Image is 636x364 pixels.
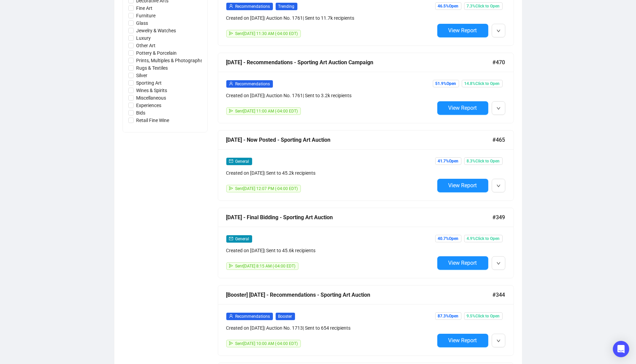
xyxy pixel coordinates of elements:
span: Wines & Spirits [134,87,170,94]
div: Created on [DATE] | Sent to 45.6k recipients [226,247,435,254]
span: 46.5% Open [435,2,461,10]
div: [DATE] - Final Bidding - Sporting Art Auction [226,213,493,222]
span: Sent [DATE] 12:07 PM (-04:00 EDT) [235,186,298,191]
div: [DATE] - Now Posted - Sporting Art Auction [226,136,493,144]
span: 87.3% Open [435,312,461,320]
span: Rugs & Textiles [134,64,171,72]
button: View Report [437,179,488,192]
span: General [235,237,249,241]
span: Trending [276,3,297,10]
span: Sporting Art [134,79,165,87]
span: Sent [DATE] 8:15 AM (-04:00 EDT) [235,264,296,268]
span: Retail Fine Wine [134,117,172,124]
span: 40.7% Open [435,235,461,242]
button: View Report [437,24,488,37]
span: Bids [134,109,148,117]
span: #349 [493,213,505,222]
span: View Report [449,337,477,344]
div: Created on [DATE] | Sent to 45.2k recipients [226,169,435,177]
span: #465 [493,136,505,144]
span: send [229,31,233,35]
span: #470 [493,58,505,67]
span: send [229,186,233,190]
span: 7.3% Click to Open [464,2,503,10]
span: #344 [493,291,505,299]
div: Created on [DATE] | Auction No. 1761 | Sent to 11.7k recipients [226,14,435,22]
span: Prints, Multiples & Photographs [134,57,206,64]
span: View Report [449,27,477,34]
span: down [496,339,501,343]
span: Recommendations [235,314,270,319]
span: Jewelry & Watches [134,27,179,34]
span: Miscellaneous [134,94,169,102]
button: View Report [437,256,488,270]
span: Sent [DATE] 10:00 AM (-04:00 EDT) [235,341,298,346]
span: View Report [449,182,477,189]
span: down [496,29,501,33]
button: View Report [437,334,488,347]
span: Sent [DATE] 11:00 AM (-04:00 EDT) [235,109,298,114]
span: down [496,106,501,110]
span: Glass [134,19,151,27]
span: 8.3% Click to Open [464,157,503,165]
span: send [229,264,233,268]
a: [DATE] - Recommendations - Sporting Art Auction Campaign#470userRecommendationsCreated on [DATE]|... [218,53,514,123]
span: Sent [DATE] 11:30 AM (-04:00 EDT) [235,31,298,36]
span: Other Art [134,42,159,49]
span: Silver [134,72,150,79]
span: Fine Art [134,4,156,12]
span: 4.9% Click to Open [464,235,503,242]
span: mail [229,237,233,241]
span: mail [229,159,233,163]
span: user [229,314,233,318]
span: send [229,341,233,345]
span: 41.7% Open [435,157,461,165]
a: [DATE] - Now Posted - Sporting Art Auction#465mailGeneralCreated on [DATE]| Sent to 45.2k recipie... [218,130,514,201]
span: down [496,261,501,265]
button: View Report [437,101,488,115]
span: Booster [276,313,295,320]
span: Luxury [134,34,154,42]
span: View Report [449,260,477,266]
span: Experiences [134,102,164,109]
span: Recommendations [235,82,270,86]
div: [Booster] [DATE] - Recommendations - Sporting Art Auction [226,291,493,299]
a: [DATE] - Final Bidding - Sporting Art Auction#349mailGeneralCreated on [DATE]| Sent to 45.6k reci... [218,208,514,278]
span: user [229,4,233,8]
span: General [235,159,249,164]
span: 14.8% Click to Open [462,80,503,87]
span: 51.9% Open [433,80,459,87]
span: Pottery & Porcelain [134,49,180,57]
span: Furniture [134,12,159,19]
span: View Report [449,105,477,111]
span: user [229,82,233,86]
a: [Booster] [DATE] - Recommendations - Sporting Art Auction#344userRecommendationsBoosterCreated on... [218,285,514,356]
span: 9.5% Click to Open [464,312,503,320]
span: down [496,184,501,188]
span: Recommendations [235,4,270,9]
span: send [229,109,233,113]
div: Open Intercom Messenger [613,341,629,357]
div: [DATE] - Recommendations - Sporting Art Auction Campaign [226,58,493,67]
div: Created on [DATE] | Auction No. 1713 | Sent to 654 recipients [226,324,435,332]
div: Created on [DATE] | Auction No. 1761 | Sent to 3.2k recipients [226,92,435,99]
